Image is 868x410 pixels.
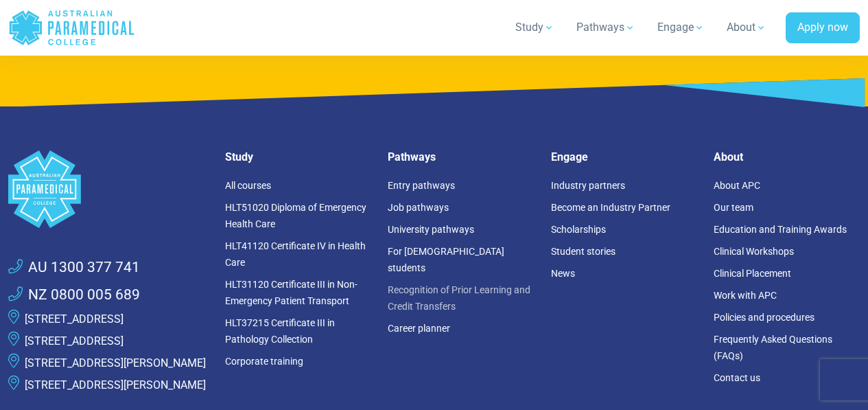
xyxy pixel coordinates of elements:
a: Job pathways [388,202,449,213]
a: Apply now [786,12,860,44]
h5: Study [225,150,371,163]
a: Student stories [551,246,615,257]
a: Corporate training [225,356,303,367]
a: HLT41120 Certificate IV in Health Care [225,240,366,268]
a: HLT31120 Certificate III in Non-Emergency Patient Transport [225,279,357,306]
a: Frequently Asked Questions (FAQs) [714,334,832,361]
a: Pathways [568,8,644,47]
h5: Pathways [388,150,534,163]
a: Recognition of Prior Learning and Credit Transfers [388,284,530,312]
a: Policies and procedures [714,312,814,323]
a: About [718,8,775,47]
a: Education and Training Awards [714,224,847,235]
a: Space [8,150,209,228]
a: HLT51020 Diploma of Emergency Health Care [225,202,366,229]
a: News [551,268,575,279]
a: NZ 0800 005 689 [8,284,140,306]
a: Contact us [714,372,760,383]
a: Career planner [388,323,450,334]
a: All courses [225,180,271,191]
a: Australian Paramedical College [8,5,135,50]
a: Work with APC [714,290,777,301]
a: Clinical Placement [714,268,791,279]
a: University pathways [388,224,474,235]
h5: About [714,150,860,163]
a: Engage [649,8,713,47]
a: [STREET_ADDRESS] [25,312,124,326]
a: Clinical Workshops [714,246,794,257]
a: Entry pathways [388,180,455,191]
a: Scholarships [551,224,606,235]
h5: Engage [551,150,697,163]
a: [STREET_ADDRESS] [25,334,124,348]
a: HLT37215 Certificate III in Pathology Collection [225,317,335,345]
a: Become an Industry Partner [551,202,670,213]
a: Study [507,8,563,47]
a: [STREET_ADDRESS][PERSON_NAME] [25,356,206,369]
a: [STREET_ADDRESS][PERSON_NAME] [25,378,206,391]
a: About APC [714,180,760,191]
a: Our team [714,202,753,213]
a: Industry partners [551,180,625,191]
a: For [DEMOGRAPHIC_DATA] students [388,246,504,273]
a: AU 1300 377 741 [8,257,140,279]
